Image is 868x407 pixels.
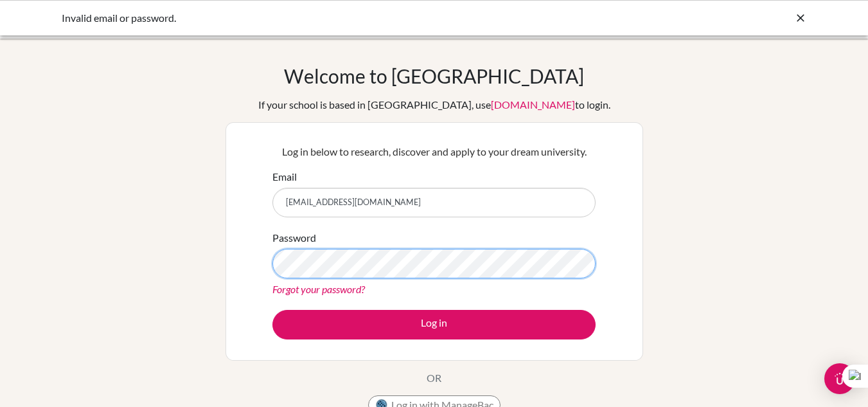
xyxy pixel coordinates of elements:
[272,310,596,339] button: Log in
[491,98,575,111] a: [DOMAIN_NAME]
[272,283,365,295] a: Forgot your password?
[272,169,297,185] label: Email
[272,230,316,246] label: Password
[272,144,596,159] p: Log in below to research, discover and apply to your dream university.
[427,370,441,386] p: OR
[62,10,614,26] div: Invalid email or password.
[258,97,610,113] div: If your school is based in [GEOGRAPHIC_DATA], use to login.
[824,363,855,394] div: Open Intercom Messenger
[284,64,584,87] h1: Welcome to [GEOGRAPHIC_DATA]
